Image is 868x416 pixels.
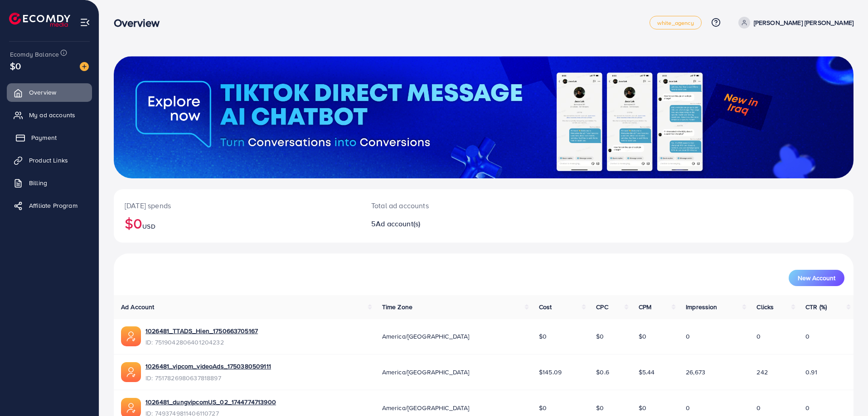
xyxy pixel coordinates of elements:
[686,368,705,377] span: 26,673
[805,332,810,341] span: 0
[650,16,702,29] a: white_agency
[639,302,651,311] span: CPM
[10,59,21,72] span: $0
[756,403,761,412] span: 0
[10,50,59,59] span: Ecomdy Balance
[382,403,470,412] span: America/[GEOGRAPHIC_DATA]
[539,332,547,341] span: $0
[121,362,141,382] img: ic-ads-acc.e4c84228.svg
[639,368,655,377] span: $5.44
[639,403,646,412] span: $0
[7,129,92,147] a: Payment
[7,174,92,192] a: Billing
[639,332,646,341] span: $0
[382,368,470,377] span: America/[GEOGRAPHIC_DATA]
[539,302,552,311] span: Cost
[80,62,89,71] img: image
[29,88,56,97] span: Overview
[142,222,155,231] span: USD
[596,332,604,341] span: $0
[756,368,767,377] span: 242
[756,302,774,311] span: Clicks
[789,270,844,286] button: New Account
[371,200,534,211] p: Total ad accounts
[29,178,47,187] span: Billing
[376,219,420,229] span: Ad account(s)
[7,106,92,124] a: My ad accounts
[754,17,853,28] p: [PERSON_NAME] [PERSON_NAME]
[145,326,258,335] a: 1026481_TTADS_Hien_1750663705167
[596,368,609,377] span: $0.6
[596,302,608,311] span: CPC
[382,332,470,341] span: America/[GEOGRAPHIC_DATA]
[145,338,258,347] span: ID: 7519042806401204232
[121,302,155,311] span: Ad Account
[9,13,70,27] img: logo
[686,302,718,311] span: Impression
[686,332,690,341] span: 0
[539,403,547,412] span: $0
[145,397,276,406] a: 1026481_dungvipcomUS_02_1744774713900
[7,83,92,101] a: Overview
[539,368,562,377] span: $145.09
[7,196,92,215] a: Affiliate Program
[80,17,90,28] img: menu
[371,220,534,228] h2: 5
[114,16,167,29] h3: Overview
[29,201,78,210] span: Affiliate Program
[7,151,92,169] a: Product Links
[805,302,827,311] span: CTR (%)
[121,326,141,346] img: ic-ads-acc.e4c84228.svg
[145,373,271,383] span: ID: 7517826980637818897
[382,302,412,311] span: Time Zone
[798,275,835,281] span: New Account
[596,403,604,412] span: $0
[829,375,861,409] iframe: Chat
[805,368,817,377] span: 0.91
[125,215,349,232] h2: $0
[805,403,810,412] span: 0
[686,403,690,412] span: 0
[29,156,68,165] span: Product Links
[125,200,349,211] p: [DATE] spends
[756,332,761,341] span: 0
[735,17,853,29] a: [PERSON_NAME] [PERSON_NAME]
[31,133,57,142] span: Payment
[657,20,694,26] span: white_agency
[29,110,75,120] span: My ad accounts
[145,362,271,371] a: 1026481_vipcom_videoAds_1750380509111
